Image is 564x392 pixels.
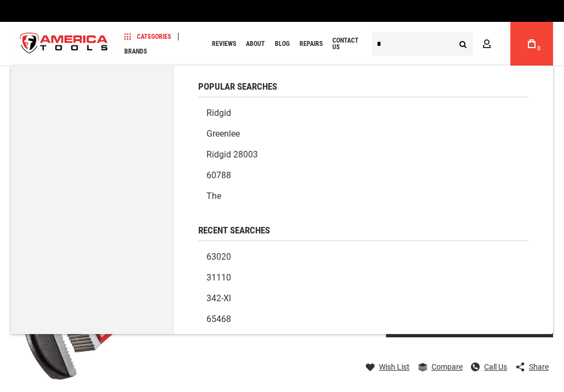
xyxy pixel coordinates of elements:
a: The [198,186,528,207]
a: Brands [119,44,152,58]
a: Wish List [366,362,410,372]
a: 65468 [198,309,528,330]
span: Brands [124,48,147,55]
a: 31110 [198,267,528,288]
span: Blog [275,40,290,47]
a: 63020 [198,247,528,267]
a: Reviews [207,37,241,51]
a: Ridgid 28003 [198,144,528,165]
span: About [246,40,265,47]
a: 60788 [198,165,528,186]
a: Repairs [295,37,327,51]
a: Compare [418,362,463,372]
a: 342-xl [198,288,528,309]
a: 0 [521,22,542,66]
span: Categories [124,33,171,40]
span: Reviews [212,40,236,47]
span: Repairs [300,40,323,47]
span: Share [529,363,549,371]
button: Search [452,33,473,54]
span: Popular Searches [198,82,277,91]
a: store logo [11,24,117,65]
a: Blog [270,37,295,51]
a: About [241,37,270,51]
span: 0 [537,45,540,51]
img: America Tools [11,24,117,65]
a: Contact Us [327,37,364,51]
a: Call Us [471,362,507,372]
span: Recent Searches [198,226,270,235]
a: Ridgid [198,103,528,124]
span: Wish List [379,363,410,371]
a: Greenlee [198,124,528,144]
span: Compare [431,363,463,371]
span: Contact Us [332,37,359,50]
a: Categories [119,29,176,44]
span: Call Us [484,363,507,371]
